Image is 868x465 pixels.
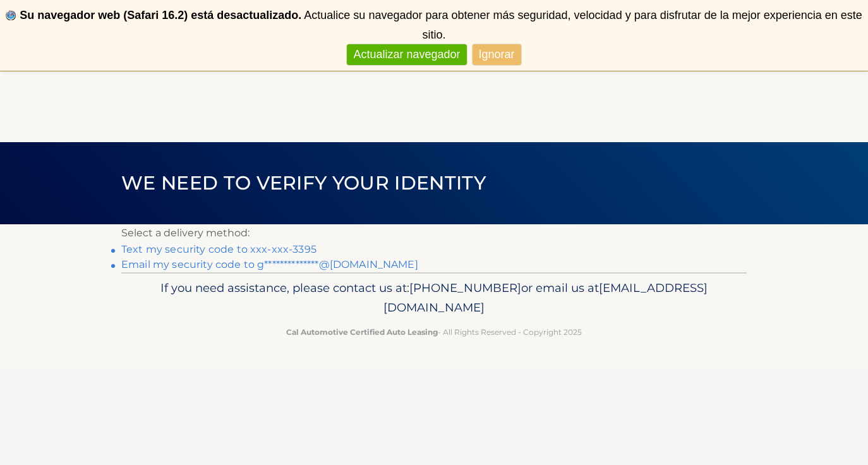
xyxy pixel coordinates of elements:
[20,9,301,21] b: Su navegador web (Safari 16.2) está desactualizado.
[347,44,466,65] a: Actualizar navegador
[130,325,738,339] p: - All Rights Reserved - Copyright 2025
[286,327,438,337] strong: Cal Automotive Certified Auto Leasing
[121,171,486,195] span: We need to verify your identity
[473,44,521,65] a: Ignorar
[121,243,316,255] a: Text my security code to xxx-xxx-3395
[130,278,738,318] p: If you need assistance, please contact us at: or email us at
[304,9,862,41] span: Actualice su navegador para obtener más seguridad, velocidad y para disfrutar de la mejor experie...
[121,224,747,242] p: Select a delivery method:
[409,281,521,295] span: [PHONE_NUMBER]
